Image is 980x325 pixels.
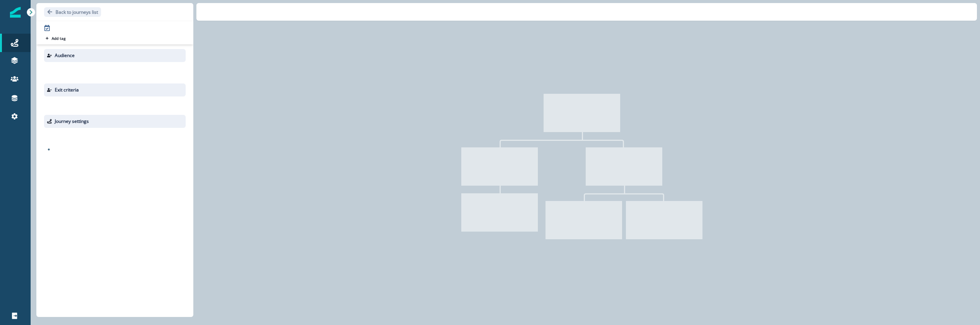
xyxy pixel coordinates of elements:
p: Journey settings [55,118,89,125]
p: Add tag [52,36,65,41]
p: Audience [55,52,75,59]
button: Go back [44,7,101,17]
button: Add tag [44,35,67,41]
p: Back to journeys list [56,9,98,15]
img: Inflection [10,7,21,18]
p: Exit criteria [55,87,79,93]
